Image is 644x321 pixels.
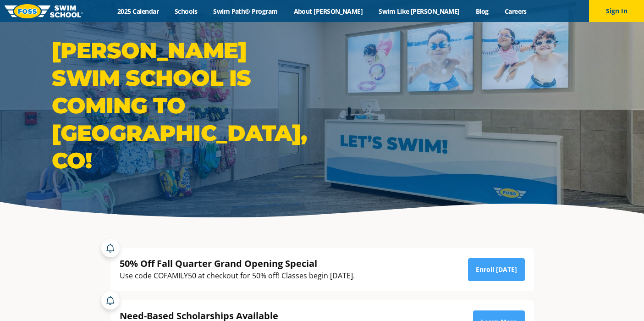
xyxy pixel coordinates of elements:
a: 2025 Calendar [110,7,167,16]
div: Use code COFAMILY50 at checkout for 50% off! Classes begin [DATE]. [120,270,355,282]
img: FOSS Swim School Logo [5,4,83,18]
a: Swim Path® Program [205,7,286,16]
a: Enroll [DATE] [468,258,525,281]
a: Careers [496,7,534,16]
a: Swim Like [PERSON_NAME] [371,7,468,16]
a: Schools [167,7,205,16]
a: About [PERSON_NAME] [286,7,371,16]
a: Blog [468,7,496,16]
div: 50% Off Fall Quarter Grand Opening Special [120,257,355,270]
h1: [PERSON_NAME] Swim School is coming to [GEOGRAPHIC_DATA], CO! [52,37,318,174]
